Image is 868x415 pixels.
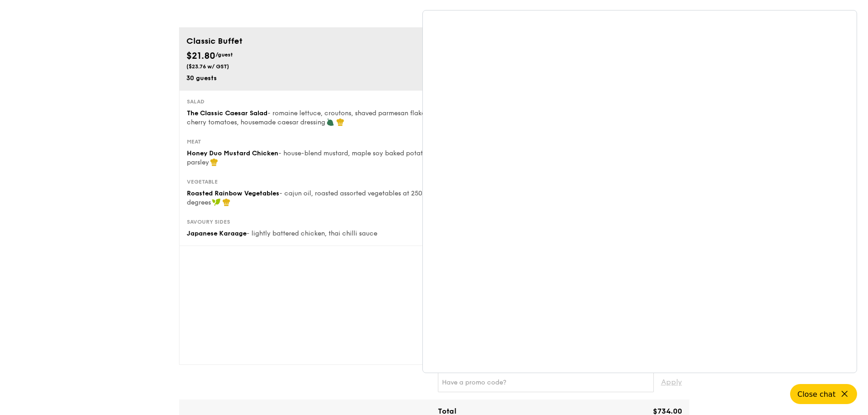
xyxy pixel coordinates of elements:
div: Vegetable [187,178,431,185]
span: - romaine lettuce, croutons, shaved parmesan flakes, cherry tomatoes, housemade caesar dressing [187,109,430,126]
span: - cajun oil, roasted assorted vegetables at 250 degrees [187,190,422,206]
img: icon-vegetarian.fe4039eb.svg [326,118,334,126]
span: - lightly battered chicken, thai chilli sauce [247,230,377,237]
span: Close chat [797,390,836,399]
div: Savoury sides [187,218,431,225]
span: /guest [216,51,233,58]
span: Roasted Rainbow Vegetables [187,190,279,197]
span: Apply [661,372,682,392]
input: Have a promo code? [438,372,654,392]
div: Meat [187,138,431,145]
span: The Classic Caesar Salad [187,109,267,117]
div: 30 guests [186,74,431,83]
img: icon-chef-hat.a58ddaea.svg [210,158,218,166]
div: Salad [187,98,431,105]
img: icon-chef-hat.a58ddaea.svg [222,198,231,206]
span: Honey Duo Mustard Chicken [187,149,278,157]
button: Close chat [790,384,857,404]
img: icon-chef-hat.a58ddaea.svg [336,118,344,126]
span: Japanese Karaage [187,230,247,237]
img: icon-vegan.f8ff3823.svg [212,198,221,206]
span: - house-blend mustard, maple soy baked potato, parsley [187,149,429,166]
span: ($23.76 w/ GST) [186,63,229,70]
div: Classic Buffet [186,35,682,47]
span: $21.80 [186,51,216,61]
